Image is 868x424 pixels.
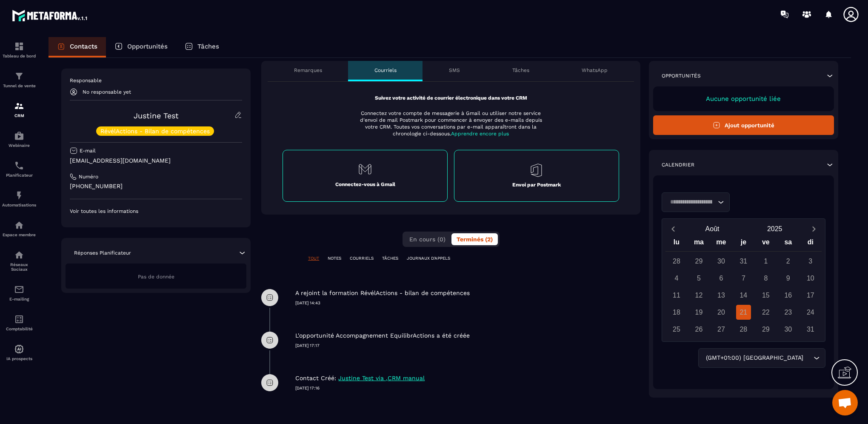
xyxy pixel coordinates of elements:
p: Comptabilité [2,327,36,331]
span: Pas de donnée [138,274,174,280]
p: Numéro [79,173,98,180]
p: Calendrier [662,161,694,168]
div: 10 [803,271,818,286]
div: 8 [758,271,773,286]
div: 2 [781,254,796,269]
p: L'opportunité Accompagnement EquilibrActions a été créée [295,332,470,340]
a: Tâches [176,37,228,57]
input: Search for option [667,198,716,207]
p: E-mailing [2,297,36,301]
div: 25 [669,322,684,337]
img: logo [12,8,89,23]
p: TOUT [308,255,319,261]
p: WhatsApp [582,67,608,74]
div: 15 [758,288,773,303]
div: 16 [781,288,796,303]
p: JOURNAUX D'APPELS [407,255,450,261]
p: Envoi par Postmark [512,181,561,188]
p: [DATE] 17:17 [295,343,640,349]
a: accountantaccountantComptabilité [2,308,36,338]
div: 24 [803,305,818,320]
div: 27 [714,322,728,337]
p: Suivez votre activité de courrier électronique dans votre CRM [283,95,619,101]
div: 26 [691,322,706,337]
a: automationsautomationsEspace membre [2,214,36,244]
div: lu [665,236,688,251]
div: 1 [758,254,773,269]
img: scheduler [14,160,24,171]
p: NOTES [328,255,341,261]
p: [EMAIL_ADDRESS][DOMAIN_NAME] [70,157,242,165]
div: 3 [803,254,818,269]
p: Tableau de bord [2,54,36,58]
p: Voir toutes les informations [70,208,242,215]
p: TÂCHES [382,255,398,261]
button: Open years overlay [743,221,806,236]
div: 11 [669,288,684,303]
p: Espace membre [2,232,36,237]
p: Responsable [70,77,242,84]
p: Opportunités [662,72,701,79]
div: 23 [781,305,796,320]
div: Search for option [698,348,825,368]
div: 20 [714,305,728,320]
div: 19 [691,305,706,320]
p: IA prospects [2,356,36,361]
a: Contacts [49,37,106,57]
img: formation [14,71,24,81]
div: 13 [714,288,728,303]
div: 4 [669,271,684,286]
button: En cours (0) [404,233,451,245]
div: 14 [736,288,751,303]
img: automations [14,344,24,354]
a: formationformationCRM [2,95,36,124]
span: (GMT+01:00) [GEOGRAPHIC_DATA] [704,353,805,363]
a: Ouvrir le chat [832,390,858,415]
div: di [799,236,822,251]
button: Next month [806,223,822,235]
div: 18 [669,305,684,320]
img: email [14,284,24,295]
p: Opportunités [127,43,168,50]
img: social-network [14,250,24,260]
p: Courriels [374,67,397,74]
p: [PHONE_NUMBER] [70,182,242,190]
a: formationformationTableau de bord [2,35,36,65]
p: Contact Créé: [295,374,336,382]
div: 5 [691,271,706,286]
a: emailemailE-mailing [2,278,36,308]
p: Planificateur [2,173,36,178]
p: A rejoint la formation RévélActions - bilan de compétences [295,289,470,297]
p: Réseaux Sociaux [2,262,36,272]
a: social-networksocial-networkRéseaux Sociaux [2,244,36,278]
p: Tâches [512,67,529,74]
div: 22 [758,305,773,320]
p: No responsable yet [83,89,131,95]
div: Search for option [662,192,730,212]
div: sa [777,236,799,251]
p: COURRIELS [350,255,374,261]
img: accountant [14,314,24,324]
p: Tâches [197,43,219,50]
a: formationformationTunnel de vente [2,65,36,95]
input: Search for option [805,353,811,363]
div: ve [755,236,777,251]
span: Terminés (2) [457,236,493,243]
button: Ajout opportunité [653,115,834,135]
a: automationsautomationsAutomatisations [2,184,36,214]
a: schedulerschedulerPlanificateur [2,154,36,184]
div: me [710,236,732,251]
div: 28 [669,254,684,269]
div: 6 [714,271,728,286]
div: 29 [691,254,706,269]
p: Connectez votre compte de messagerie à Gmail ou utiliser notre service d'envoi de mail Postmark p... [354,110,548,137]
div: Calendar days [665,254,822,337]
div: 9 [781,271,796,286]
div: 31 [803,322,818,337]
a: Justine Test [134,111,179,120]
div: 30 [714,254,728,269]
div: 17 [803,288,818,303]
div: 12 [691,288,706,303]
div: ma [688,236,710,251]
div: 30 [781,322,796,337]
